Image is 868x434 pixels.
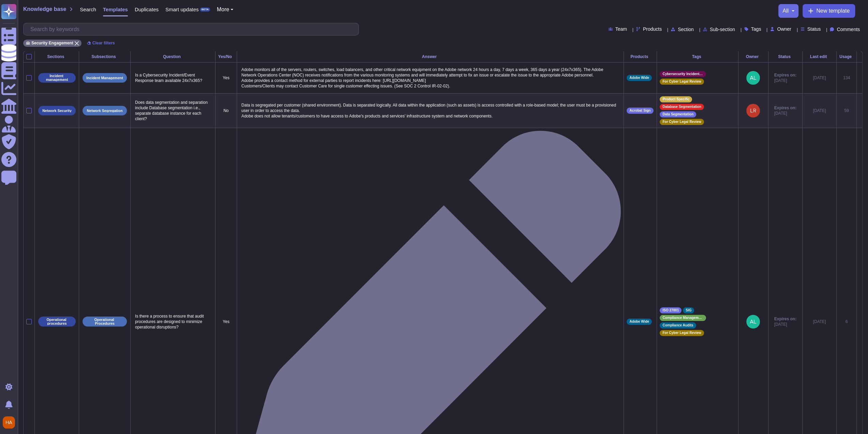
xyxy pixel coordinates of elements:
div: Sections [38,55,76,59]
div: [DATE] [805,319,834,324]
span: Status [807,27,821,31]
p: No [218,108,234,113]
span: ISO 27001 [662,309,679,312]
span: Compliance Audits [662,324,693,327]
span: Clear filters [92,41,115,45]
div: 59 [839,108,854,113]
p: Yes [218,319,234,324]
span: Security Engagement [31,41,73,45]
p: Operational procedures [41,318,73,325]
span: Products [643,27,662,31]
span: Acrobat Sign [629,109,650,112]
span: Owner [777,27,791,31]
span: Adobe Wide [629,76,649,80]
button: More [217,7,234,12]
img: user [746,104,760,117]
p: Does data segmentation and separation include Database segmentation i.e., separate database insta... [133,98,212,123]
p: Is there a process to ensure that audit procedures are designed to minimize operational disruptions? [133,312,212,332]
p: Yes [218,75,234,81]
button: all [782,8,794,14]
button: New template [803,4,855,18]
span: Expires on: [774,72,796,78]
span: Smart updates [165,7,199,12]
span: Templates [103,7,128,12]
span: Tags [751,27,761,31]
span: all [782,8,789,14]
span: Expires on: [774,105,796,111]
div: Answer [240,55,621,59]
img: user [3,416,15,429]
span: Search [80,7,96,12]
p: Incident management [41,74,73,81]
img: user [746,315,760,328]
p: Network Security [42,109,72,113]
span: Product Specific [662,98,689,101]
div: Yes/No [218,55,234,59]
p: Is a Cybersecurity Incident/Event Response team available 24x7x365? [133,71,212,85]
span: Duplicates [135,7,159,12]
span: [DATE] [774,322,796,327]
span: New template [816,8,850,14]
span: Expires on: [774,316,796,322]
span: Compliance Management [662,316,703,320]
div: 6 [839,319,854,324]
span: [DATE] [774,111,796,116]
span: Team [615,27,627,31]
span: Sub-section [710,27,735,32]
p: Adobe monitors all of the servers, routers, switches, load balancers, and other critical network ... [240,65,621,90]
img: user [746,71,760,85]
div: [DATE] [805,108,834,113]
p: Operational Procedures [85,318,124,325]
input: Search by keywords [27,23,358,35]
span: Adobe Wide [629,320,649,323]
p: Data is segregated per customer (shared environment). Data is separated logically. All data withi... [240,101,621,121]
span: More [217,7,229,12]
div: [DATE] [805,75,834,81]
div: Status [771,55,799,59]
span: Database Segmentation [662,105,701,109]
span: For Cyber Legal Review [662,120,701,124]
div: Subsections [82,55,128,59]
span: SIG [686,309,691,312]
span: For Cyber Legal Review [662,80,701,83]
span: Knowledge base [23,6,66,12]
span: Comments [837,27,860,32]
div: Tags [660,55,735,59]
span: Cybersecurity Incident Management [662,72,703,76]
div: Products [627,55,654,59]
div: BETA [200,8,210,12]
div: Last edit [805,55,834,59]
div: Question [133,55,212,59]
p: Incident Management [86,76,123,80]
p: Network Segregation [87,109,122,113]
span: For Cyber Legal Review [662,331,701,335]
span: Section [678,27,694,32]
span: Data Segmentation [662,113,693,116]
span: [DATE] [774,78,796,83]
button: user [1,415,20,430]
div: Usage [839,55,854,59]
div: Owner [741,55,765,59]
div: 134 [839,75,854,81]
